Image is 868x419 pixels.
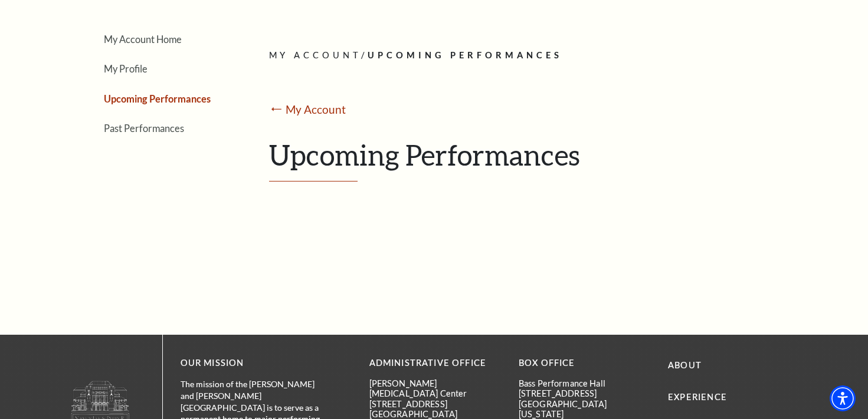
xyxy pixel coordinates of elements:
[286,103,346,116] a: My Account
[519,378,650,388] p: Bass Performance Hall
[369,399,501,409] p: [STREET_ADDRESS]
[104,34,182,45] a: My Account Home
[369,356,501,371] p: Administrative Office
[668,360,702,370] a: About
[369,378,501,399] p: [PERSON_NAME][MEDICAL_DATA] Center
[269,48,791,63] p: /
[519,388,650,398] p: [STREET_ADDRESS]
[104,123,184,134] a: Past Performances
[368,50,562,60] span: Upcoming Performances
[269,101,285,118] mark: ⭠
[830,385,856,411] div: Accessibility Menu
[104,93,211,104] a: Upcoming Performances
[269,138,791,182] h1: Upcoming Performances
[519,356,650,371] p: BOX OFFICE
[668,392,727,402] a: Experience
[269,50,362,60] span: My Account
[104,63,148,74] a: My Profile
[181,356,328,371] p: OUR MISSION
